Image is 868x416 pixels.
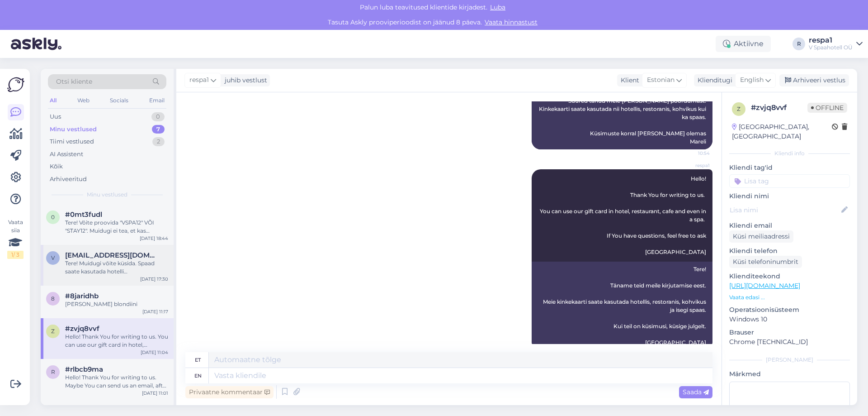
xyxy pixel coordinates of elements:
div: # zvjq8vvf [751,102,807,113]
div: Küsi meiliaadressi [729,230,793,243]
div: Web [75,95,91,106]
div: Tere! Täname teid meile kirjutamise eest. Meie kinkekaarti saate kasutada hotellis, restoranis, k... [532,262,712,350]
span: Minu vestlused [87,191,127,199]
p: Märkmed [729,369,850,379]
span: #zvjq8vvf [65,325,99,333]
span: viorikakugal@mail.ru [65,251,159,259]
div: Hello! Thank You for writing to us. Maybe You can send us an email, after that I can send it to o... [65,373,168,390]
a: respa1V Spaahotell OÜ [809,37,863,51]
p: Kliendi email [729,221,850,230]
div: 0 [151,112,165,121]
p: Operatsioonisüsteem [729,305,850,315]
div: [DATE] 11:01 [142,390,168,397]
span: Offline [807,103,847,113]
a: [URL][DOMAIN_NAME] [729,282,800,290]
div: [DATE] 18:44 [140,235,168,242]
span: respa1 [676,162,710,169]
input: Lisa tag [729,174,850,188]
div: Socials [108,95,130,106]
span: #8jaridhb [65,292,99,300]
div: Klienditugi [694,76,732,85]
div: Tiimi vestlused [50,137,94,146]
span: #rlbcb9ma [65,365,103,373]
input: Lisa nimi [730,205,840,215]
span: r [51,368,55,375]
div: 2 [152,137,165,146]
div: Aktiivne [716,36,771,52]
div: Uus [50,112,61,121]
div: Arhiveeritud [50,175,87,184]
span: 10:54 [676,150,710,157]
div: Kliendi info [729,149,850,158]
span: #0mt3fudl [65,210,102,219]
div: Privaatne kommentaar [185,386,274,398]
div: [DATE] 11:04 [141,349,168,356]
div: All [48,95,58,106]
span: English [740,75,764,85]
div: juhib vestlust [221,76,267,85]
p: Windows 10 [729,315,850,324]
span: Luba [487,3,508,11]
span: Estonian [647,75,675,85]
div: 1 / 3 [7,251,24,259]
span: z [737,105,741,112]
div: Tere! Võite proovida "VSPA12" VÕI "STAY12". Muidugi ei tea, et kas [PERSON_NAME] soovitud kuupäev... [65,219,168,235]
div: Klient [617,76,639,85]
p: Vaata edasi ... [729,293,850,301]
div: AI Assistent [50,150,83,159]
div: Email [147,95,166,106]
div: R [793,38,805,50]
div: [GEOGRAPHIC_DATA], [GEOGRAPHIC_DATA] [732,122,832,141]
p: Kliendi nimi [729,191,850,201]
div: [PERSON_NAME] blondiini [65,300,168,308]
div: Hello! Thank You for writing to us. You can use our gift card in hotel, restaurant, cafe and even... [65,333,168,349]
p: Kliendi telefon [729,246,850,256]
span: 0 [51,214,55,220]
span: z [51,328,55,335]
p: Chrome [TECHNICAL_ID] [729,337,850,347]
div: [PERSON_NAME] [729,356,850,364]
span: respa1 [189,75,209,85]
div: [DATE] 11:17 [142,308,168,315]
div: 7 [152,125,165,134]
span: Otsi kliente [56,77,92,86]
div: Vaata siia [7,218,24,259]
span: 8 [51,295,55,302]
div: Minu vestlused [50,125,97,134]
div: V Spaahotell OÜ [809,44,853,51]
div: Tere! Suured tänud meie [PERSON_NAME] pöördumast. Kinkekaarti saate kasutada nii hotellis, restor... [532,85,712,149]
div: en [194,368,202,383]
div: Arhiveeri vestlus [779,74,849,86]
a: Vaata hinnastust [482,18,540,26]
div: et [195,352,201,368]
div: Küsi telefoninumbrit [729,256,802,268]
div: Tere! Muidugi võite küsida. Spaad saate kasutada hotelli sisseregistreerimisest kuni väljaregistr... [65,259,168,276]
span: v [51,254,55,261]
p: Klienditeekond [729,272,850,281]
img: Askly Logo [7,76,24,93]
div: Kõik [50,162,63,171]
p: Kliendi tag'id [729,163,850,172]
div: [DATE] 17:30 [140,276,168,282]
p: Brauser [729,328,850,337]
div: respa1 [809,37,853,44]
span: Saada [683,388,709,396]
